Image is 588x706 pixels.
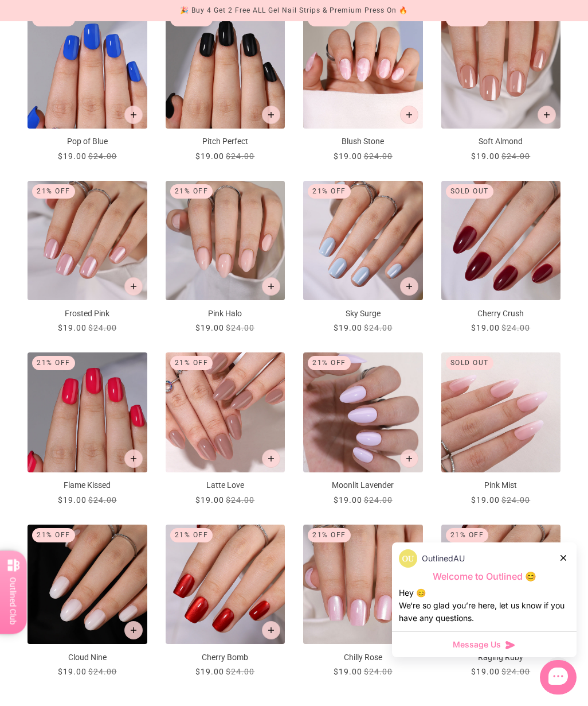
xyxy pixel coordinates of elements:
div: 21% Off [308,528,351,542]
div: $19.00 [195,150,224,162]
div: $24.00 [364,666,393,678]
div: $19.00 [471,150,500,162]
p: Pitch Perfect [166,135,285,148]
a: Flame Kissed [28,352,147,506]
div: 21% Off [308,184,351,199]
button: Add to cart [124,621,143,639]
div: $24.00 [226,494,254,506]
a: Chilly Rose [303,525,423,678]
div: $24.00 [88,666,117,678]
button: Add to cart [400,449,418,468]
div: $19.00 [195,322,224,334]
button: Add to cart [124,277,143,296]
div: $24.00 [364,150,393,162]
p: Pink Halo [166,308,285,320]
a: Latte Love [166,352,285,506]
div: $24.00 [501,666,530,678]
button: Add to cart [124,106,143,124]
a: Cloud Nine [28,525,147,678]
p: Flame Kissed [28,479,147,491]
div: $19.00 [58,494,87,506]
p: Pop of Blue [28,135,147,148]
div: $19.00 [58,150,87,162]
p: Pink Mist [441,479,561,491]
div: $19.00 [471,322,500,334]
div: Sold out [446,356,493,370]
div: 🎉 Buy 4 Get 2 Free ALL Gel Nail Strips & Premium Press On 🔥 [180,5,408,17]
p: Chilly Rose [303,651,423,664]
a: Cherry Crush [441,181,561,335]
p: Welcome to Outlined 😊 [399,571,570,583]
p: Cherry Bomb [166,651,285,664]
div: $24.00 [88,494,117,506]
p: Latte Love [166,479,285,491]
button: Add to cart [262,621,280,639]
p: Sky Surge [303,308,423,320]
div: $19.00 [334,666,362,678]
p: Soft Almond [441,135,561,148]
p: Cloud Nine [28,651,147,664]
a: Cherry Bomb [166,525,285,678]
img: latte-love-press-on-manicure-2_700x.jpg [166,352,285,472]
a: Pitch Perfect [166,9,285,162]
div: $19.00 [58,322,87,334]
button: Add to cart [262,277,280,296]
p: Cherry Crush [441,308,561,320]
a: Sky Surge [303,181,423,335]
div: $24.00 [226,322,254,334]
div: 21% Off [446,528,489,542]
p: Blush Stone [303,135,423,148]
p: OutlinedAU [422,552,465,565]
div: $19.00 [471,494,500,506]
div: 21% Off [170,184,213,199]
a: Moonlit Lavender [303,352,423,506]
a: Pink Halo [166,181,285,335]
button: Add to cart [262,106,280,124]
a: Raging Ruby [441,525,561,678]
div: 21% Off [170,528,213,542]
a: Frosted Pink [28,181,147,335]
div: $19.00 [195,494,224,506]
div: $19.00 [334,494,362,506]
span: Message Us [453,639,501,650]
div: $24.00 [501,494,530,506]
div: $19.00 [334,322,362,334]
a: Blush Stone [303,9,423,162]
div: Hey 😊 We‘re so glad you’re here, let us know if you have any questions. [399,587,570,624]
div: $24.00 [364,322,393,334]
div: $24.00 [364,494,393,506]
button: Add to cart [262,449,280,468]
div: 21% Off [32,184,75,199]
div: $19.00 [334,150,362,162]
p: Frosted Pink [28,308,147,320]
div: 21% Off [170,356,213,370]
div: $19.00 [471,666,500,678]
button: Add to cart [124,449,143,468]
button: Add to cart [400,277,418,296]
a: Pop of Blue [28,9,147,162]
a: Soft Almond [441,9,561,162]
div: $24.00 [88,322,117,334]
a: Pink Mist [441,352,561,506]
div: $24.00 [88,150,117,162]
img: data:image/png;base64,iVBORw0KGgoAAAANSUhEUgAAACQAAAAkCAYAAADhAJiYAAAC6klEQVR4AexVPWgUQRT+dvf29v6... [399,549,417,568]
div: Sold out [446,184,493,199]
div: $24.00 [501,322,530,334]
p: Moonlit Lavender [303,479,423,491]
button: Add to cart [538,106,556,124]
div: $24.00 [226,666,254,678]
div: 21% Off [308,356,351,370]
div: 21% Off [32,528,75,542]
div: $24.00 [226,150,254,162]
div: $19.00 [195,666,224,678]
p: Raging Ruby [441,651,561,664]
div: 21% Off [32,356,75,370]
button: Add to cart [400,106,418,124]
div: $24.00 [501,150,530,162]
